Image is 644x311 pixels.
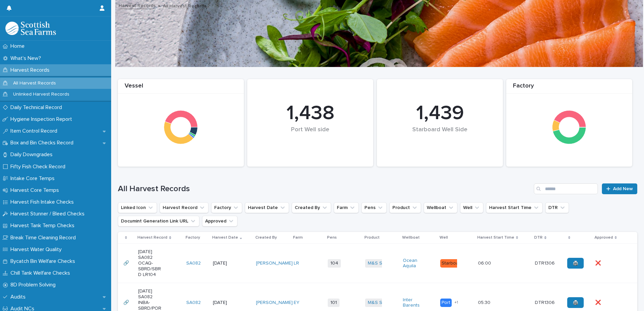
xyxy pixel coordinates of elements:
img: mMrefqRFQpe26GRNOUkG [5,22,56,35]
div: Factory [506,82,632,94]
a: LR [294,261,299,266]
p: 🔗 [123,299,130,306]
a: M&S Select [368,300,393,306]
p: Break Time Cleaning Record [8,235,81,241]
p: Daily Downgrades [8,151,58,158]
a: SA082 [186,261,201,266]
p: ❌ [595,299,602,306]
p: 06:00 [478,259,492,266]
p: 05:30 [478,299,492,306]
p: Intake Core Temps [8,175,60,182]
p: Harvest Fish Intake Checks [8,199,79,205]
button: DTR [545,202,569,213]
p: Wellboat [402,234,420,241]
p: DTR1306 [535,299,556,306]
div: Starboard [440,259,464,268]
p: Factory [186,234,200,241]
p: Chill Tank Welfare Checks [8,270,75,276]
a: 🖨️ [567,258,584,269]
p: Audits [8,294,31,300]
span: 🖨️ [573,300,578,305]
span: + 1 [454,301,458,305]
p: Harvest Core Temps [8,187,64,194]
p: Fifty Fish Check Record [8,164,71,170]
p: Harvest Stunner / Bleed Checks [8,211,90,217]
span: 104 [328,259,341,268]
p: [DATE] SA082 OCAQ-SBRD/SBRD LR104 [138,249,162,277]
div: 1,439 [388,101,491,126]
button: Wellboat [424,202,457,213]
p: Harvest Tank Temp Checks [8,222,80,229]
a: [PERSON_NAME] [256,300,293,306]
button: Approved [202,216,237,227]
p: [DATE] [213,261,237,266]
p: Harvest Date [212,234,238,241]
div: Port Well side [259,126,362,147]
a: EY [294,300,299,306]
h1: All Harvest Records [118,184,531,194]
p: DTR1306 [535,259,556,266]
p: Harvest Records [8,67,55,73]
p: Harvest Start Time [477,234,514,241]
button: Harvest Record [160,202,208,213]
p: Unlinked Harvest Records [8,92,75,97]
p: 8D Problem Solving [8,282,61,288]
p: Box and Bin Checks Record [8,140,79,146]
a: Ocean Aquila [403,258,427,269]
p: All Harvest Records [163,2,206,9]
p: Well [440,234,448,241]
button: Linked Icon [118,202,157,213]
p: Approved [594,234,613,241]
button: Farm [334,202,359,213]
p: ❌ [595,259,602,266]
p: Product [364,234,380,241]
p: Pens [327,234,337,241]
span: Add New [613,186,633,191]
span: 🖨️ [573,261,578,266]
p: Created By [255,234,277,241]
button: Product [389,202,421,213]
div: Vessel [118,82,244,94]
input: Search [534,183,598,194]
p: Farm [293,234,303,241]
p: [DATE] [213,300,237,306]
p: Item Control Record [8,128,63,134]
a: M&S Select [368,261,393,266]
div: Starboard Well Side [388,126,491,147]
p: DTR [534,234,543,241]
button: Created By [292,202,331,213]
p: What's New? [8,55,46,62]
div: 1,438 [259,101,362,126]
p: Daily Technical Record [8,104,67,111]
p: Home [8,43,30,49]
a: SA082 [186,300,201,306]
button: Harvest Date [245,202,289,213]
tr: 🔗🔗 [DATE] SA082 OCAQ-SBRD/SBRD LR104SA082 [DATE][PERSON_NAME] LR 104M&S Select Ocean Aquila Starb... [118,244,637,283]
button: Well [460,202,483,213]
a: 🖨️ [567,297,584,308]
p: 🔗 [123,259,130,266]
p: Harvest Record [137,234,167,241]
p: All Harvest Records [8,80,61,86]
div: Port [440,299,452,307]
a: Inter Barents [403,297,427,309]
a: Add New [602,183,637,194]
button: Factory [211,202,242,213]
button: Pens [361,202,387,213]
p: Hygiene Inspection Report [8,116,77,123]
button: Documint Generation Link URL [118,216,199,227]
a: Harvest Records [119,1,156,9]
a: [PERSON_NAME] [256,261,293,266]
p: Bycatch Bin Welfare Checks [8,258,80,265]
span: 101 [328,299,340,307]
p: Harvest Water Quality [8,246,67,253]
button: Harvest Start Time [486,202,543,213]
